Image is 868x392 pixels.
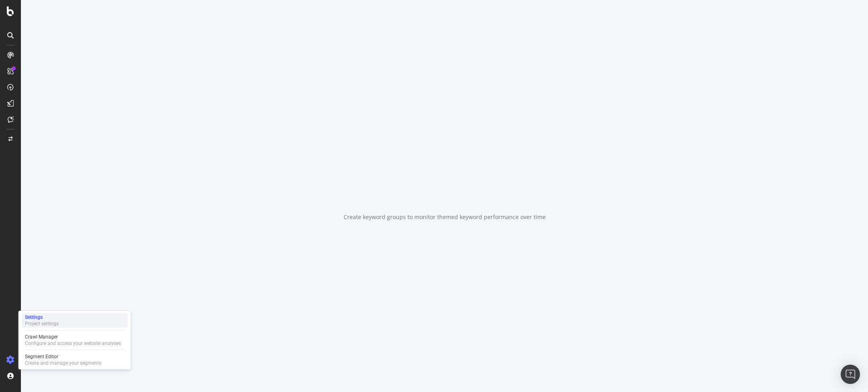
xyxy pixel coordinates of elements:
[22,313,128,328] a: SettingsProject settings
[25,340,121,347] div: Configure and access your website analyses
[416,171,473,200] div: animation
[22,333,128,347] a: Crawl ManagerConfigure and access your website analyses
[25,320,59,327] div: Project settings
[25,360,101,366] div: Create and manage your segments
[25,314,59,320] div: Settings
[344,213,546,221] div: Create keyword groups to monitor themed keyword performance over time
[25,353,101,360] div: Segment Editor
[22,353,128,367] a: Segment EditorCreate and manage your segments
[25,334,121,340] div: Crawl Manager
[841,365,860,384] div: Open Intercom Messenger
